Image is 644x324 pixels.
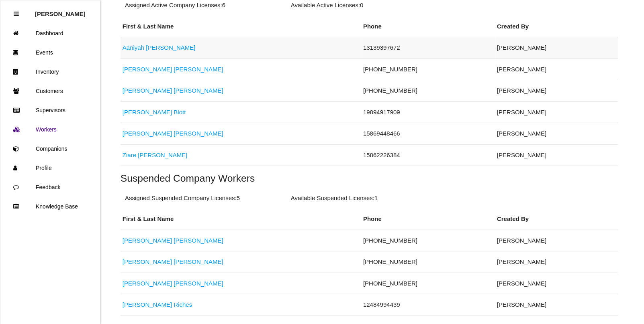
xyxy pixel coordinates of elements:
[0,43,100,62] a: Events
[123,258,223,265] a: [PERSON_NAME] [PERSON_NAME]
[123,280,223,287] a: [PERSON_NAME] [PERSON_NAME]
[495,230,618,251] td: [PERSON_NAME]
[123,87,223,94] a: [PERSON_NAME] [PERSON_NAME]
[361,80,495,102] td: [PHONE_NUMBER]
[0,178,100,197] a: Feedback
[123,44,196,51] a: Aaniyah [PERSON_NAME]
[0,197,100,216] a: Knowledge Base
[35,4,86,17] p: Rosie Blandino
[0,62,100,81] a: Inventory
[361,294,495,316] td: 12484994439
[123,109,186,115] a: [PERSON_NAME] Blott
[0,101,100,120] a: Supervisors
[495,101,618,123] td: [PERSON_NAME]
[495,80,618,102] td: [PERSON_NAME]
[121,16,361,37] th: First & Last Name
[361,144,495,166] td: 15862226384
[361,123,495,145] td: 15869448466
[14,4,19,24] div: Close
[361,209,495,230] th: Phone
[361,273,495,294] td: [PHONE_NUMBER]
[125,194,282,203] p: Assigned Suspended Company Licenses: 5
[495,294,618,316] td: [PERSON_NAME]
[361,251,495,273] td: [PHONE_NUMBER]
[495,209,618,230] th: Created By
[0,81,100,101] a: Customers
[495,251,618,273] td: [PERSON_NAME]
[495,123,618,145] td: [PERSON_NAME]
[495,273,618,294] td: [PERSON_NAME]
[125,1,282,10] p: Assigned Active Company Licenses: 6
[0,158,100,178] a: Profile
[291,1,448,10] p: Available Active Licenses: 0
[0,24,100,43] a: Dashboard
[123,66,223,73] a: [PERSON_NAME] [PERSON_NAME]
[495,59,618,80] td: [PERSON_NAME]
[361,59,495,80] td: [PHONE_NUMBER]
[0,139,100,158] a: Companions
[121,173,618,184] h5: Suspended Company Workers
[361,37,495,59] td: 13139397672
[361,16,495,37] th: Phone
[361,230,495,251] td: [PHONE_NUMBER]
[495,144,618,166] td: [PERSON_NAME]
[291,194,448,203] p: Available Suspended Licenses: 1
[123,301,192,308] a: [PERSON_NAME] Riches
[361,101,495,123] td: 19894917909
[123,130,223,137] a: [PERSON_NAME] [PERSON_NAME]
[123,152,188,158] a: Ziare [PERSON_NAME]
[495,16,618,37] th: Created By
[0,120,100,139] a: Workers
[495,37,618,59] td: [PERSON_NAME]
[121,209,361,230] th: First & Last Name
[123,237,223,244] a: [PERSON_NAME] [PERSON_NAME]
